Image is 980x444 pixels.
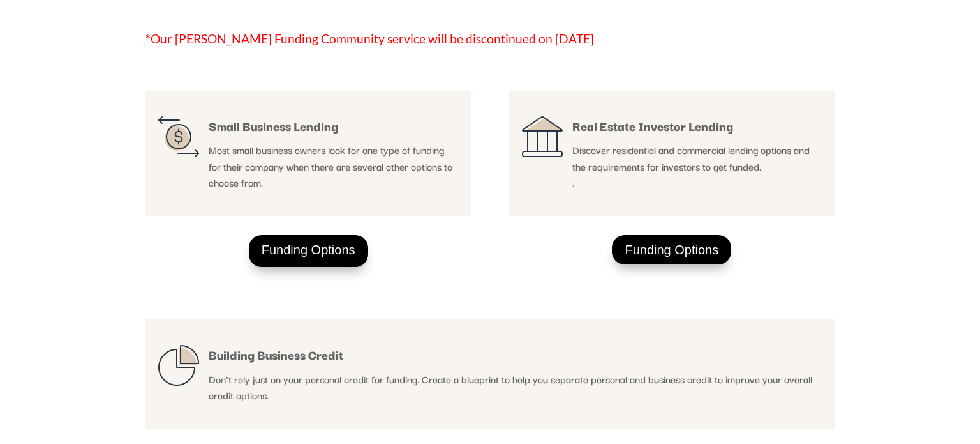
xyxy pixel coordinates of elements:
[209,345,343,364] span: Building Business Credit
[572,116,733,135] span: Real Estate Investor Lending
[572,174,574,190] span: .
[612,235,731,264] a: Funding Options
[145,31,594,46] span: *Our [PERSON_NAME] Funding Community service will be discontinued on [DATE]
[209,371,822,403] p: Don’t rely just on your personal credit for funding. Create a blueprint to help you separate pers...
[209,142,458,190] p: Most small business owners look for one type of funding for their company when there are several ...
[209,116,338,135] span: Small Business Lending
[249,235,368,267] a: Funding Options
[572,142,822,190] p: Discover residential and commercial lending options and the requirements for investors to get fun...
